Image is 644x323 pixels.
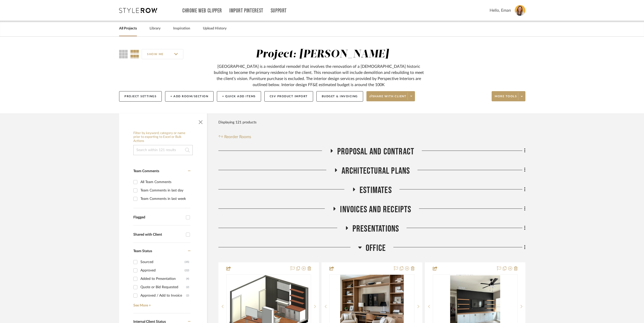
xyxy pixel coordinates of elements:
span: Office [366,243,386,254]
button: Reorder Rooms [218,134,251,140]
input: Search within 121 results [133,145,193,155]
div: Flagged [133,215,183,220]
span: Reorder Rooms [224,134,251,140]
div: Team Comments in last week [140,195,189,203]
a: Library [150,25,160,32]
div: All Team Comments [140,178,189,186]
div: Project: [PERSON_NAME] [256,49,389,60]
button: + Quick Add Items [217,91,261,102]
span: Presentations [352,223,399,234]
a: See More + [132,300,190,308]
h6: Filter by keyword, category or name prior to exporting to Excel or Bulk Actions [133,131,193,143]
div: [GEOGRAPHIC_DATA] is a residential remodel that involves the renovation of a [DEMOGRAPHIC_DATA] h... [212,63,426,88]
span: Proposal and Contract [337,146,414,157]
span: architectural plans [342,166,410,176]
a: Chrome Web Clipper [182,9,222,13]
div: Team Comments in last day [140,186,189,195]
span: estimates [360,185,392,196]
a: Import Pinterest [229,9,263,13]
a: All Projects [119,25,137,32]
div: Quote or Bid Requested [140,283,186,291]
div: Displaying 121 products [218,117,256,127]
button: Project Settings [119,91,162,102]
span: Invoices and Receipts [340,204,411,215]
a: Support [271,9,287,13]
button: Close [196,116,206,126]
button: + Add Room/Section [165,91,214,102]
button: Budget & Invoicing [316,91,363,102]
div: (2) [186,292,189,300]
span: Share with client [369,94,407,102]
button: Share with client [366,91,415,101]
span: Team Status [133,249,152,253]
div: (4) [186,275,189,283]
div: Shared with Client [133,233,183,237]
button: CSV Product Import [264,91,313,102]
span: More tools [495,94,517,102]
div: Added to Presentation [140,275,186,283]
div: (35) [185,258,189,266]
img: avatar [515,5,525,16]
div: (22) [185,266,189,274]
div: Sourced [140,258,185,266]
span: Hello, Eman [490,7,511,13]
button: More tools [492,91,525,101]
a: Inspiration [173,25,190,32]
span: Team Comments [133,169,159,173]
a: Upload History [203,25,227,32]
div: Approved [140,266,185,274]
div: Approved / Add to Invoice [140,292,186,300]
div: (2) [186,283,189,291]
